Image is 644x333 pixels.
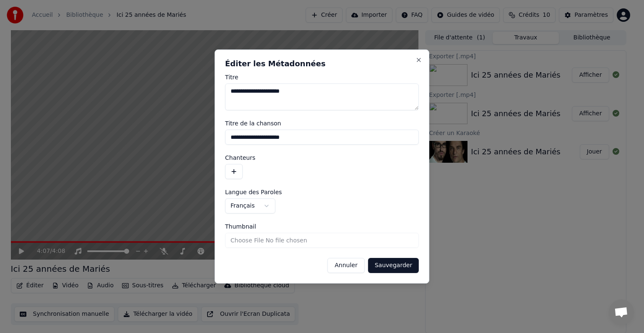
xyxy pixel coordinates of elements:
[368,258,419,273] button: Sauvegarder
[327,258,364,273] button: Annuler
[225,60,419,68] h2: Éditer les Métadonnées
[225,189,282,195] span: Langue des Paroles
[225,120,419,126] label: Titre de la chanson
[225,155,419,161] label: Chanteurs
[225,74,419,80] label: Titre
[225,224,256,229] span: Thumbnail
